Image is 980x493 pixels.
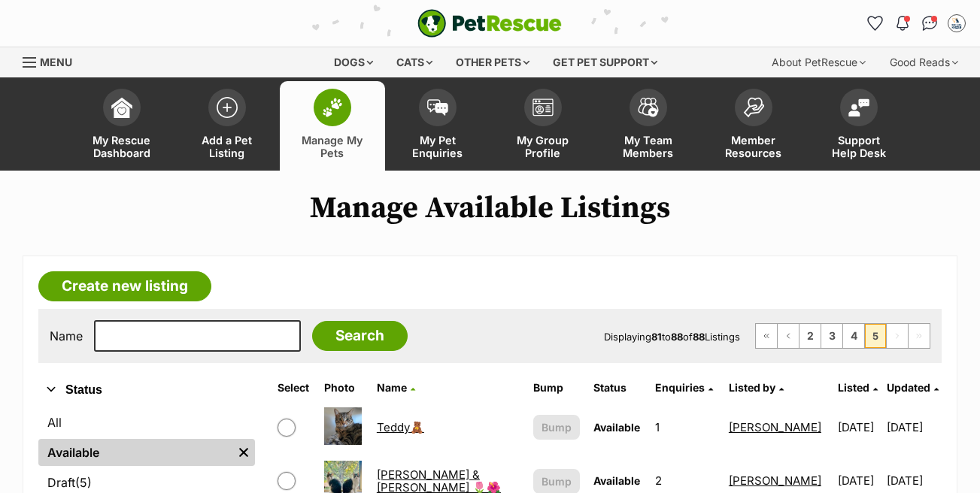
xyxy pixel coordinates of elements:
span: My Rescue Dashboard [88,134,156,159]
img: notifications-46538b983faf8c2785f20acdc204bb7945ddae34d4c08c2a6579f10ce5e182be.svg [897,16,909,31]
a: Page 4 [843,324,864,348]
span: My Pet Enquiries [404,134,472,159]
a: Available [38,439,232,466]
a: Member Resources [701,81,806,171]
ul: Account quick links [863,11,969,35]
div: Dogs [323,47,384,77]
a: [PERSON_NAME] [729,420,821,434]
a: Add a Pet Listing [174,81,280,171]
span: Listed by [729,381,775,394]
a: Page 3 [821,324,842,348]
span: My Group Profile [509,134,577,159]
a: Previous page [778,324,799,348]
button: Notifications [890,11,915,35]
a: Remove filter [232,439,255,466]
a: Enquiries [655,381,713,394]
div: Other pets [445,47,540,77]
span: Menu [40,56,72,68]
img: add-pet-listing-icon-0afa8454b4691262ce3f59096e99ab1cd57d4a30225e0717b998d2c9b9846f56.svg [217,97,238,118]
span: My Team Members [614,134,682,159]
span: Bump [542,473,572,489]
div: Good Reads [879,47,969,77]
span: Page 5 [865,324,886,348]
span: translation missing: en.admin.listings.index.attributes.enquiries [655,381,705,394]
span: Name [377,381,407,394]
img: manage-my-pets-icon-02211641906a0b7f246fdf0571729dbe1e7629f14944591b6c1af311fb30b64b.svg [322,98,343,117]
span: (5) [75,473,92,491]
a: My Group Profile [490,81,596,171]
img: pet-enquiries-icon-7e3ad2cf08bfb03b45e93fb7055b45f3efa6380592205ae92323e6603595dc1f.svg [427,99,448,116]
a: First page [756,324,777,348]
a: All [38,409,255,436]
a: PetRescue [417,9,562,38]
div: About PetRescue [761,47,876,77]
a: Listed [838,381,878,394]
a: My Rescue Dashboard [69,81,174,171]
a: Menu [23,47,83,74]
span: Add a Pet Listing [193,134,261,159]
img: dashboard-icon-eb2f2d2d3e046f16d808141f083e7271f6b2e854fb5c12c21221c1fb7104beca.svg [111,97,132,118]
img: group-profile-icon-3fa3cf56718a62981997c0bc7e787c4b2cf8bcc04b72c1350f741eb67cf2f40e.svg [532,98,554,116]
span: Listed [838,381,869,394]
span: Displaying to of Listings [604,331,740,343]
a: Updated [887,381,939,394]
label: Name [50,329,83,343]
th: Bump [527,376,586,400]
td: [DATE] [887,401,940,453]
th: Photo [318,376,369,400]
a: Name [377,381,415,394]
img: logo-e224e6f780fb5917bec1dbf3a21bbac754714ae5b6737aabdf751b685950b380.svg [417,9,562,38]
a: Teddy🧸 [377,420,424,434]
span: Next page [887,324,908,348]
a: Manage My Pets [280,81,385,171]
button: Bump [533,415,580,440]
span: Bump [542,419,572,435]
strong: 81 [651,331,662,343]
button: Status [38,380,255,400]
img: chat-41dd97257d64d25036548639549fe6c8038ab92f7586957e7f3b1b290dea8141.svg [922,16,938,31]
nav: Pagination [755,323,930,349]
a: My Team Members [596,81,701,171]
th: Status [587,376,648,400]
a: Listed by [729,381,784,394]
button: My account [945,11,969,35]
div: Cats [386,47,443,77]
a: My Pet Enquiries [385,81,490,171]
th: Select [272,376,317,400]
a: Conversations [918,11,942,35]
a: [PERSON_NAME] [729,473,821,488]
strong: 88 [693,331,705,343]
span: Available [593,474,640,487]
a: Favourites [863,11,887,35]
span: Available [593,421,640,434]
img: Megan Ostwald profile pic [949,16,964,31]
td: 1 [649,401,721,453]
img: member-resources-icon-8e73f808a243e03378d46382f2149f9095a855e16c252ad45f914b54edf8863c.svg [743,97,764,117]
span: Support Help Desk [825,134,893,159]
img: team-members-icon-5396bd8760b3fe7c0b43da4ab00e1e3bb1a5d9ba89233759b79545d2d3fc5d0d.svg [638,98,659,117]
div: Get pet support [542,47,668,77]
span: Updated [887,381,930,394]
img: help-desk-icon-fdf02630f3aa405de69fd3d07c3f3aa587a6932b1a1747fa1d2bba05be0121f9.svg [848,98,869,116]
a: Create new listing [38,271,211,301]
span: Last page [909,324,930,348]
a: Page 2 [799,324,821,348]
strong: 88 [671,331,683,343]
span: Manage My Pets [299,134,366,159]
input: Search [312,321,408,351]
td: [DATE] [832,401,885,453]
span: Member Resources [720,134,787,159]
a: Support Help Desk [806,81,912,171]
